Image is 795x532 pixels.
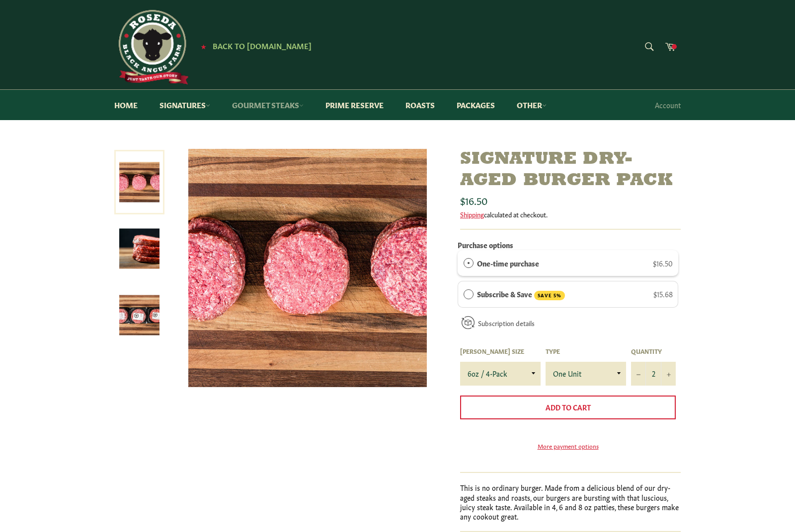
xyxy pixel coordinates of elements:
[104,90,148,120] a: Home
[460,210,681,219] div: calculated at checkout.
[631,362,646,386] button: Reduce item quantity by one
[201,42,206,50] span: ★
[119,229,159,269] img: Signature Dry-Aged Burger Pack
[458,240,513,250] label: Purchase options
[447,90,505,120] a: Packages
[460,347,541,355] label: [PERSON_NAME] Size
[661,362,676,386] button: Increase item quantity by one
[631,347,676,355] label: Quantity
[460,396,676,419] button: Add to Cart
[213,40,312,51] span: Back to [DOMAIN_NAME]
[119,295,159,335] img: Signature Dry-Aged Burger Pack
[534,291,565,300] span: SAVE 5%
[150,90,220,120] a: Signatures
[464,288,474,299] div: Subscribe & Save
[114,10,189,84] img: Roseda Beef
[653,289,673,299] span: $15.68
[507,90,556,120] a: Other
[460,442,676,450] a: More payment options
[477,288,565,300] label: Subscribe & Save
[477,258,539,268] label: One-time purchase
[316,90,394,120] a: Prime Reserve
[653,258,673,268] span: $16.50
[464,258,474,268] div: One-time purchase
[650,90,686,120] a: Account
[460,149,681,192] h1: Signature Dry-Aged Burger Pack
[460,483,681,521] p: This is no ordinary burger. Made from a delicious blend of our dry-aged steaks and roasts, our bu...
[546,347,626,355] label: Type
[396,90,445,120] a: Roasts
[460,193,487,207] span: $16.50
[546,402,591,412] span: Add to Cart
[460,209,484,219] a: Shipping
[222,90,314,120] a: Gourmet Steaks
[196,42,312,50] a: ★ Back to [DOMAIN_NAME]
[188,149,427,387] img: Signature Dry-Aged Burger Pack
